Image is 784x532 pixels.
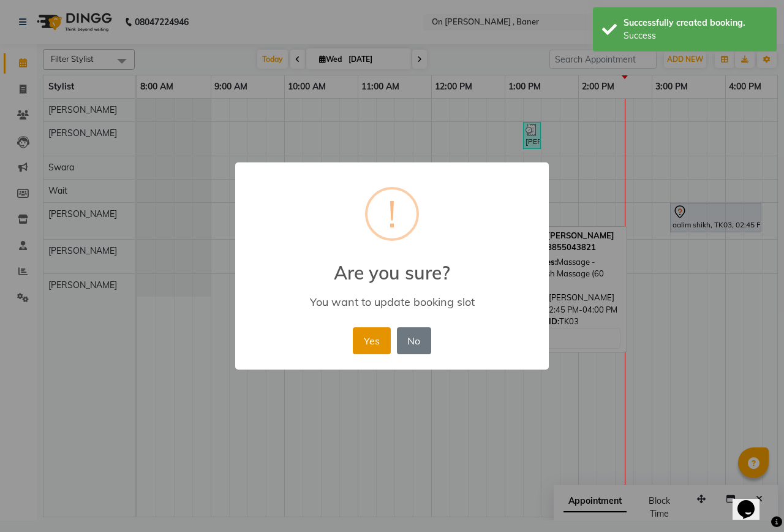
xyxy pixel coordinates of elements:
div: ! [388,189,396,238]
h2: Are you sure? [235,247,549,284]
button: No [397,327,431,354]
div: You want to update booking slot [253,295,531,309]
div: Success [624,29,767,42]
div: Successfully created booking. [624,17,767,29]
iframe: chat widget [733,483,772,520]
button: Yes [353,327,390,354]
